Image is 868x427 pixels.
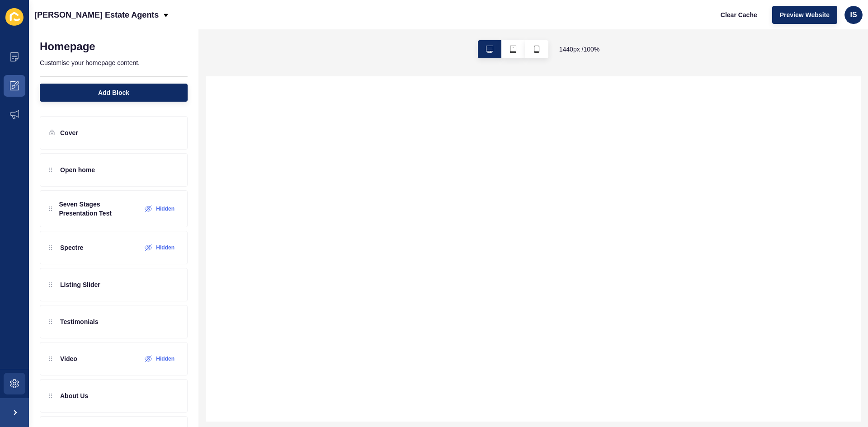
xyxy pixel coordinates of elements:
[34,4,159,26] p: [PERSON_NAME] Estate Agents
[98,88,129,97] span: Add Block
[40,84,188,102] button: Add Block
[156,244,175,251] label: Hidden
[156,355,175,362] label: Hidden
[772,6,837,24] button: Preview Website
[559,45,600,54] span: 1440 px / 100 %
[40,40,95,53] h1: Homepage
[780,10,830,19] span: Preview Website
[156,205,175,212] label: Hidden
[713,6,765,24] button: Clear Cache
[40,53,188,73] p: Customise your homepage content.
[60,354,77,363] p: Video
[59,200,134,218] p: Seven Stages Presentation Test
[60,165,95,174] p: Open home
[60,391,88,400] p: About Us
[60,128,78,137] p: Cover
[60,317,99,326] p: Testimonials
[850,10,857,19] span: IS
[721,10,757,19] span: Clear Cache
[60,243,83,252] p: Spectre
[60,280,100,289] p: Listing Slider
